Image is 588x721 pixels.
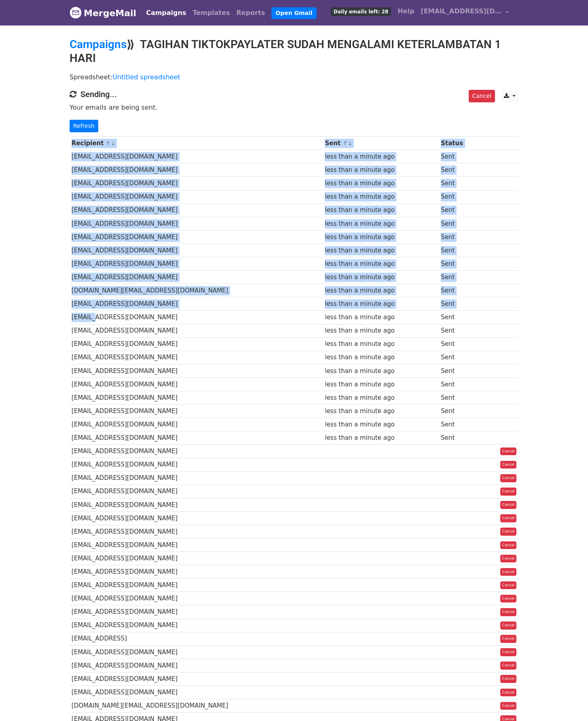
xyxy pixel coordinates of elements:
td: [EMAIL_ADDRESS][DOMAIN_NAME] [70,672,323,685]
td: Sent [439,337,480,351]
div: less than a minute ago [325,246,437,255]
span: Daily emails left: 28 [331,7,391,16]
a: Cancel [469,90,495,102]
div: less than a minute ago [325,152,437,161]
a: Cancel [500,514,517,522]
td: [EMAIL_ADDRESS][DOMAIN_NAME] [70,579,323,592]
a: ↑ [343,140,347,146]
a: Cancel [500,447,517,456]
td: [EMAIL_ADDRESS][DOMAIN_NAME] [70,391,323,404]
td: [EMAIL_ADDRESS][DOMAIN_NAME] [70,605,323,619]
td: [EMAIL_ADDRESS][DOMAIN_NAME] [70,445,323,458]
td: [EMAIL_ADDRESS][DOMAIN_NAME] [70,177,323,190]
div: less than a minute ago [325,165,437,175]
td: [EMAIL_ADDRESS][DOMAIN_NAME] [70,150,323,163]
td: Sent [439,163,480,177]
td: [EMAIL_ADDRESS][DOMAIN_NAME] [70,485,323,498]
th: Recipient [70,137,323,150]
td: [EMAIL_ADDRESS][DOMAIN_NAME] [70,271,323,284]
td: [DOMAIN_NAME][EMAIL_ADDRESS][DOMAIN_NAME] [70,699,323,713]
td: [EMAIL_ADDRESS][DOMAIN_NAME] [70,552,323,565]
div: less than a minute ago [325,273,437,282]
a: Cancel [500,621,517,630]
td: [EMAIL_ADDRESS][DOMAIN_NAME] [70,458,323,471]
div: less than a minute ago [325,233,437,242]
td: [EMAIL_ADDRESS][DOMAIN_NAME] [70,337,323,351]
td: Sent [439,230,480,244]
a: Campaigns [143,5,189,21]
td: [EMAIL_ADDRESS][DOMAIN_NAME] [70,498,323,511]
td: [EMAIL_ADDRESS][DOMAIN_NAME] [70,659,323,672]
a: [EMAIL_ADDRESS][DOMAIN_NAME] [417,3,512,22]
td: Sent [439,377,480,391]
td: Sent [439,257,480,271]
div: less than a minute ago [325,326,437,335]
td: [EMAIL_ADDRESS][DOMAIN_NAME] [70,471,323,485]
a: MergeMail [70,4,136,21]
a: Open Gmail [271,7,316,19]
a: Cancel [500,528,517,536]
td: [EMAIL_ADDRESS][DOMAIN_NAME] [70,539,323,552]
span: [EMAIL_ADDRESS][DOMAIN_NAME] [421,6,501,16]
img: MergeMail logo [70,6,82,19]
a: ↓ [348,140,352,146]
div: less than a minute ago [325,339,437,349]
a: Reports [233,5,269,21]
td: Sent [439,284,480,297]
td: [EMAIL_ADDRESS][DOMAIN_NAME] [70,525,323,538]
td: [EMAIL_ADDRESS][DOMAIN_NAME] [70,619,323,632]
th: Status [439,137,480,150]
td: [EMAIL_ADDRESS][DOMAIN_NAME] [70,686,323,699]
td: Sent [439,244,480,257]
td: [DOMAIN_NAME][EMAIL_ADDRESS][DOMAIN_NAME] [70,284,323,297]
td: [EMAIL_ADDRESS][DOMAIN_NAME] [70,351,323,364]
th: Sent [323,137,439,150]
div: less than a minute ago [325,433,437,443]
td: Sent [439,271,480,284]
td: [EMAIL_ADDRESS][DOMAIN_NAME] [70,592,323,605]
a: Cancel [500,581,517,590]
td: [EMAIL_ADDRESS][DOMAIN_NAME] [70,377,323,391]
a: Cancel [500,635,517,643]
a: Cancel [500,702,517,710]
div: less than a minute ago [325,380,437,389]
td: Sent [439,311,480,324]
a: Help [394,3,417,19]
td: Sent [439,297,480,311]
a: Daily emails left: 28 [328,3,394,19]
div: less than a minute ago [325,179,437,188]
div: less than a minute ago [325,299,437,309]
div: less than a minute ago [325,367,437,376]
p: Spreadsheet: [70,73,518,81]
td: [EMAIL_ADDRESS][DOMAIN_NAME] [70,405,323,418]
td: [EMAIL_ADDRESS][DOMAIN_NAME] [70,217,323,230]
td: Sent [439,150,480,163]
td: [EMAIL_ADDRESS][DOMAIN_NAME] [70,257,323,271]
div: less than a minute ago [325,393,437,403]
a: Campaigns [70,38,127,51]
td: Sent [439,324,480,337]
a: Cancel [500,675,517,683]
a: Cancel [500,501,517,509]
a: Refresh [70,120,98,132]
td: [EMAIL_ADDRESS][DOMAIN_NAME] [70,297,323,311]
td: [EMAIL_ADDRESS][DOMAIN_NAME] [70,324,323,337]
td: [EMAIL_ADDRESS][DOMAIN_NAME] [70,190,323,204]
a: Cancel [500,608,517,616]
div: less than a minute ago [325,286,437,295]
td: [EMAIL_ADDRESS][DOMAIN_NAME] [70,364,323,377]
td: [EMAIL_ADDRESS][DOMAIN_NAME] [70,565,323,579]
iframe: Chat Widget [548,682,588,721]
a: Cancel [500,662,517,670]
td: Sent [439,405,480,418]
td: [EMAIL_ADDRESS][DOMAIN_NAME] [70,230,323,244]
a: Cancel [500,488,517,496]
div: less than a minute ago [325,353,437,362]
td: Sent [439,190,480,204]
div: less than a minute ago [325,259,437,269]
p: Your emails are being sent. [70,103,518,112]
td: Sent [439,391,480,404]
a: Cancel [500,648,517,656]
a: ↑ [106,140,110,146]
div: less than a minute ago [325,420,437,429]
